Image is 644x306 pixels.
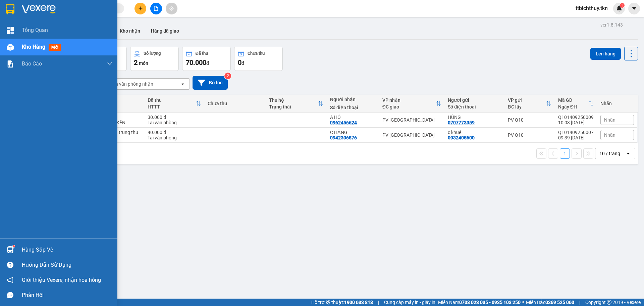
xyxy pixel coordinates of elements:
div: Tại văn phòng [148,135,201,140]
img: warehouse-icon [7,44,14,51]
div: Số điện thoại [448,104,501,110]
div: ver 1.8.143 [600,21,623,29]
div: 0962456624 [330,120,357,125]
div: PV [GEOGRAPHIC_DATA] [382,117,441,123]
div: VP nhận [382,97,436,103]
div: PV [GEOGRAPHIC_DATA] [382,132,441,138]
span: Miền Nam [438,299,521,306]
button: caret-down [628,3,640,14]
span: message [7,292,13,298]
div: Hàng sắp về [22,245,112,255]
div: Q101409250009 [558,115,594,120]
span: | [579,299,580,306]
th: Toggle SortBy [266,95,327,113]
div: Người gửi [448,97,501,103]
span: món [139,60,148,66]
button: Đã thu70.000đ [182,47,231,71]
span: 2 [134,58,138,67]
span: Nhãn [604,117,615,123]
img: dashboard-icon [7,27,14,34]
span: notification [7,277,13,283]
span: 1 [621,3,623,8]
div: 40.000 đ [148,130,201,135]
img: icon-new-feature [616,5,622,11]
button: Bộ lọc [193,76,228,90]
div: PV Q10 [508,132,551,138]
span: ⚪️ [522,301,524,304]
sup: 2 [224,73,231,79]
svg: open [180,81,185,87]
button: Hàng đã giao [146,23,184,39]
div: 0932405600 [448,135,475,140]
button: 1 [560,148,570,159]
div: Chọn văn phòng nhận [107,81,153,87]
sup: 1 [13,245,15,247]
span: question-circle [7,262,13,268]
span: Tổng Quan [22,26,48,34]
span: 0 [238,58,241,67]
span: Cung cấp máy in - giấy in: [384,299,436,306]
strong: 0369 525 060 [545,300,574,305]
button: plus [135,3,146,14]
div: C HẰNG [330,130,376,135]
span: Nhãn [604,132,615,138]
span: Miền Bắc [526,299,574,306]
div: 09:39 [DATE] [558,135,594,140]
div: HTTT [148,104,196,110]
span: down [107,61,112,67]
div: Người nhận [330,97,376,102]
div: 30.000 đ [148,115,201,120]
div: ĐC giao [382,104,436,110]
div: Mã GD [558,97,588,103]
span: copyright [607,300,611,305]
div: 10:03 [DATE] [558,120,594,125]
span: Kho hàng [22,44,45,50]
div: ĐC lấy [508,104,546,110]
div: c khuê [448,130,501,135]
sup: 1 [620,3,625,8]
div: A HỒ [330,115,376,120]
button: Chưa thu0đ [234,47,283,71]
th: Toggle SortBy [379,95,444,113]
img: logo-vxr [6,4,14,14]
button: Số lượng2món [130,47,179,71]
div: 10 / trang [599,150,620,157]
span: caret-down [631,5,637,11]
span: mới [49,44,61,51]
div: Tại văn phòng [148,120,201,125]
span: đ [206,60,209,66]
div: Hướng dẫn sử dụng [22,260,112,270]
div: VP gửi [508,97,546,103]
div: Đã thu [148,97,196,103]
span: đ [241,60,244,66]
div: Đã thu [196,51,208,56]
div: 0942306876 [330,135,357,140]
button: aim [166,3,177,14]
svg: open [626,151,631,156]
div: HÙNG [448,115,501,120]
strong: 0708 023 035 - 0935 103 250 [459,300,521,305]
span: Báo cáo [22,59,42,68]
div: PV Q10 [508,117,551,123]
span: file-add [154,6,158,11]
div: Nhãn [600,101,634,106]
span: ttbichthuy.tkn [570,4,613,12]
th: Toggle SortBy [555,95,597,113]
span: aim [169,6,174,11]
div: Số lượng [144,51,161,56]
button: file-add [150,3,162,14]
div: Ngày ĐH [558,104,588,110]
div: Thu hộ [269,97,318,103]
span: Hỗ trợ kỹ thuật: [311,299,373,306]
strong: 1900 633 818 [344,300,373,305]
div: 0707773359 [448,120,475,125]
img: solution-icon [7,60,14,68]
div: Trạng thái [269,104,318,110]
div: Chưa thu [208,101,262,106]
button: Kho nhận [114,23,146,39]
span: Giới thiệu Vexere, nhận hoa hồng [22,276,101,284]
span: | [378,299,379,306]
th: Toggle SortBy [504,95,555,113]
div: Chưa thu [248,51,265,56]
img: warehouse-icon [7,246,14,253]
